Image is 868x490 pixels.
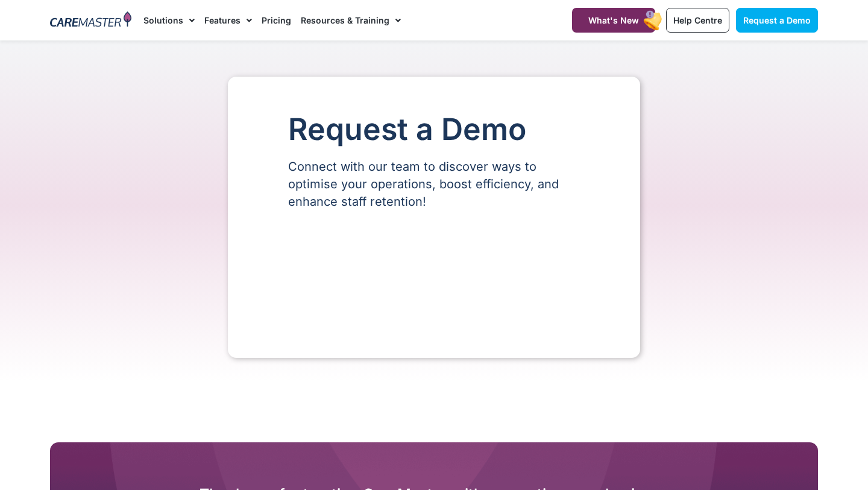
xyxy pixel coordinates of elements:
iframe: Form 0 [288,231,580,322]
a: Request a Demo [736,8,818,33]
h1: Request a Demo [288,113,580,146]
a: What's New [572,8,655,33]
span: What's New [588,15,639,25]
span: Request a Demo [743,15,811,25]
a: Help Centre [666,8,729,33]
span: Help Centre [673,15,722,25]
p: Connect with our team to discover ways to optimise your operations, boost efficiency, and enhance... [288,158,580,211]
img: CareMaster Logo [50,11,131,30]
